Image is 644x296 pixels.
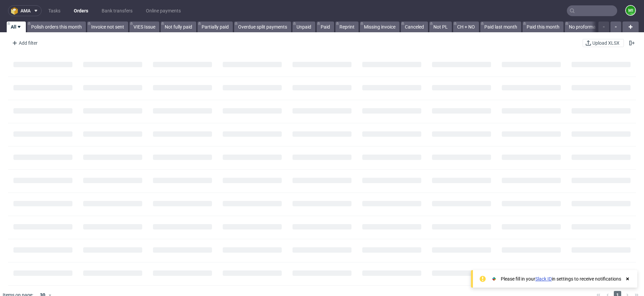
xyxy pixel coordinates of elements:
[8,5,42,16] button: ama
[453,22,479,32] a: CH + NO
[535,276,552,282] a: Slack ID
[565,22,600,32] a: No proforma
[7,22,26,32] a: All
[11,7,20,15] img: logo
[335,22,359,32] a: Reprint
[591,41,621,45] span: Upload XLSX
[292,22,315,32] a: Unpaid
[234,22,291,32] a: Overdue split payments
[44,5,64,16] a: Tasks
[129,22,159,32] a: VIES Issue
[87,22,128,32] a: Invoice not sent
[480,22,521,32] a: Paid last month
[360,22,399,32] a: Missing invoice
[626,6,635,15] figcaption: mi
[70,5,92,16] a: Orders
[142,5,185,16] a: Online payments
[401,22,428,32] a: Canceled
[9,38,39,48] div: Add filter
[491,276,497,282] img: Slack
[27,22,86,32] a: Polish orders this month
[429,22,452,32] a: Not PL
[317,22,334,32] a: Paid
[98,5,137,16] a: Bank transfers
[501,276,621,282] div: Please fill in your in settings to receive notifications
[198,22,233,32] a: Partially paid
[523,22,563,32] a: Paid this month
[161,22,196,32] a: Not fully paid
[20,8,31,13] span: ama
[583,39,624,47] button: Upload XLSX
